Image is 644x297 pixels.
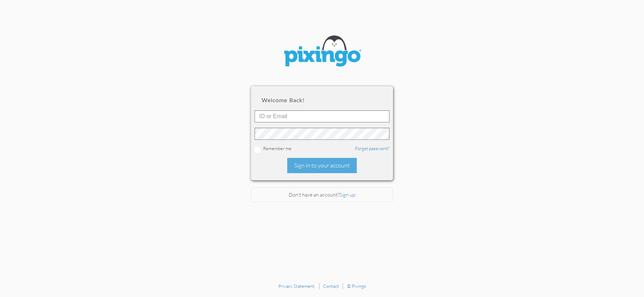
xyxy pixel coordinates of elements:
div: Sign in to your account [287,158,357,173]
iframe: Chat [644,297,644,297]
div: Remember me [255,145,389,153]
a: © Pixingo [347,283,366,289]
h2: Welcome back! [262,97,382,103]
div: Don't have an account? [251,187,393,203]
img: pixingo logo [279,32,365,72]
a: Privacy Statement [278,283,315,289]
a: Sign up [339,192,355,198]
a: Contact [323,283,339,289]
input: ID or Email [255,110,389,122]
a: Forgot password? [355,145,389,151]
